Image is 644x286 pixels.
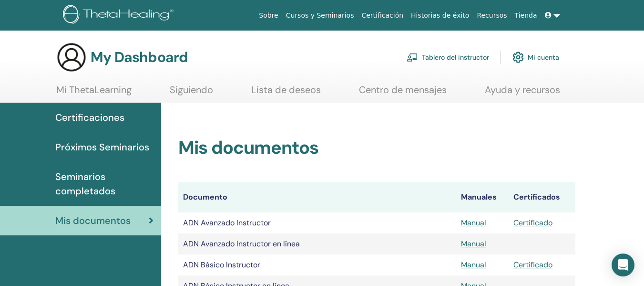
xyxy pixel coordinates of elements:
[170,84,213,103] a: Siguiendo
[512,47,559,68] a: Mi cuenta
[55,110,124,125] span: Certificaciones
[513,260,552,270] a: Certificado
[509,182,575,212] th: Certificados
[407,47,489,68] a: Tablero del instructor
[282,7,358,24] a: Cursos y Seminarios
[513,218,552,228] a: Certificado
[55,140,149,154] span: Próximos Seminarios
[359,84,447,103] a: Centro de mensajes
[255,7,282,24] a: Sobre
[55,213,131,228] span: Mis documentos
[178,137,575,159] h2: Mis documentos
[461,260,486,270] a: Manual
[178,254,456,275] td: ADN Básico Instructor
[461,218,486,228] a: Manual
[456,182,509,212] th: Manuales
[612,254,634,276] div: Open Intercom Messenger
[407,7,473,24] a: Historias de éxito
[511,7,541,24] a: Tienda
[91,49,188,66] h3: My Dashboard
[56,84,132,103] a: Mi ThetaLearning
[56,42,87,73] img: generic-user-icon.jpg
[358,7,407,24] a: Certificación
[251,84,321,103] a: Lista de deseos
[461,239,486,249] a: Manual
[178,212,456,233] td: ADN Avanzado Instructor
[485,84,560,103] a: Ayuda y recursos
[178,233,456,254] td: ADN Avanzado Instructor en línea
[473,7,511,24] a: Recursos
[55,169,153,198] span: Seminarios completados
[512,49,524,65] img: cog.svg
[63,5,177,26] img: logo.png
[407,53,418,62] img: chalkboard-teacher.svg
[178,182,456,212] th: Documento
